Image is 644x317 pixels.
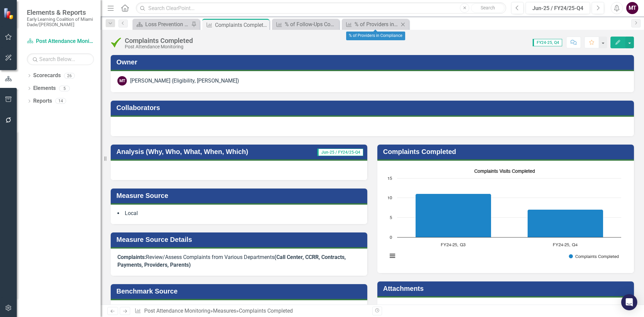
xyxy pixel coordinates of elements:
a: Post Attendance Monitoring [27,38,94,45]
button: Jun-25 / FY24/25-Q4 [526,2,590,14]
img: Completed [111,37,121,48]
text: FY24-25, Q4 [553,243,578,247]
a: Measures [213,308,236,314]
img: ClearPoint Strategy [3,8,15,19]
text: FY24-25, Q3 [441,243,466,247]
a: Scorecards [33,72,61,80]
p: Review/Assess Complaints from Various Departments [117,254,361,269]
span: Elements & Reports [27,8,94,16]
svg: Interactive chart [384,166,625,266]
div: MT [117,76,127,86]
div: [PERSON_NAME] (Eligibility, [PERSON_NAME]) [130,77,239,85]
text: 5 [390,216,392,220]
small: Early Learning Coalition of Miami Dade/[PERSON_NAME] [27,16,94,28]
h3: Complaints Completed [383,148,631,155]
div: 14 [55,98,66,104]
a: Loss Prevention Attendance Monitoring Dashboard [134,20,190,29]
h3: Analysis (Why, Who, What, When, Which) [116,148,299,155]
a: Elements [33,85,56,92]
text: 10 [387,196,392,200]
h3: Collaborators [116,104,631,111]
button: Show Complaints Completed [569,254,619,259]
span: Jun-25 / FY24/25-Q4 [317,149,363,156]
h3: Owner [116,58,631,66]
h3: Benchmark Source [116,287,364,295]
div: Complaints Completed [125,37,193,44]
div: Complaints Completed [239,308,293,314]
path: FY24-25, Q3, 11. Complaints Completed . [416,194,491,237]
a: Reports [33,97,52,105]
button: Search [471,3,504,13]
path: FY24-25, Q4, 7. Complaints Completed . [528,210,603,237]
text: 0 [390,235,392,240]
span: FY24-25, Q4 [533,39,562,46]
span: Local [125,210,138,216]
strong: (Call Center, CCRR, Contracts, Payments, Providers, Parents) [117,254,346,268]
button: View chart menu, Complaints Visits Completed [388,251,397,261]
text: Complaints Visits Completed [474,169,535,174]
div: » » [135,307,367,315]
div: Loss Prevention Attendance Monitoring Dashboard [145,20,190,29]
text: 15 [387,176,392,181]
div: % of Providers in Compliance [355,20,399,29]
div: 26 [64,73,75,78]
div: Open Intercom Messenger [621,294,637,310]
div: Post Attendance Monitoring [125,44,193,49]
h3: Measure Source [116,192,364,199]
div: % of Providers in Compliance [346,32,405,40]
button: MT [626,2,638,14]
div: Complaints Visits Completed . Highcharts interactive chart. [384,166,627,266]
div: Complaints Completed [215,21,268,29]
a: Post Attendance Monitoring [144,308,210,314]
h3: Attachments [383,285,631,292]
a: % of Providers in Compliance [343,20,399,29]
h3: Measure Source Details [116,236,364,243]
div: Jun-25 / FY24/25-Q4 [528,4,588,12]
strong: Complaints: [117,254,146,260]
div: % of Follow-Ups Completed Timely [285,20,337,29]
a: % of Follow-Ups Completed Timely [274,20,337,29]
input: Search ClearPoint... [136,2,506,14]
span: Search [481,5,495,10]
input: Search Below... [27,53,94,65]
div: 5 [59,86,70,91]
